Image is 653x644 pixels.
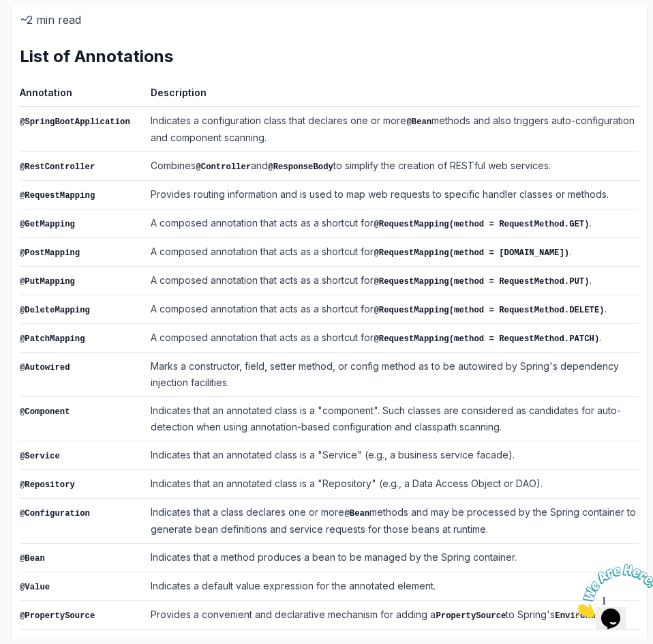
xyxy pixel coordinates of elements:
[568,559,653,624] iframe: chat widget
[374,248,569,258] code: @RequestMapping(method = [DOMAIN_NAME])
[145,84,639,107] th: Description
[145,441,639,470] td: Indicates that an annotated class is a "Service" (e.g., a business service facade).
[20,611,95,621] code: @PropertySource
[20,583,50,592] code: @Value
[145,107,639,152] td: Indicates a configuration class that declares one or more methods and also triggers auto-configur...
[20,46,639,68] h2: List of Annotations
[20,554,45,563] code: @Bean
[145,544,639,572] td: Indicates that a method produces a bean to be managed by the Spring container.
[145,353,639,397] td: Marks a constructor, field, setter method, or config method as to be autowired by Spring's depend...
[145,324,639,353] td: A composed annotation that acts as a shortcut for .
[20,248,80,258] code: @PostMapping
[20,407,70,417] code: @Component
[145,209,639,238] td: A composed annotation that acts as a shortcut for .
[5,5,90,59] img: Chat attention grabber
[20,84,145,107] th: Annotation
[20,509,90,518] code: @Configuration
[145,238,639,267] td: A composed annotation that acts as a shortcut for .
[145,499,639,544] td: Indicates that a class declares one or more methods and may be processed by the Spring container ...
[20,480,75,490] code: @Repository
[20,306,90,315] code: @DeleteMapping
[374,306,604,315] code: @RequestMapping(method = RequestMethod.DELETE)
[145,152,639,181] td: Combines and to simplify the creation of RESTful web services.
[145,601,639,630] td: Provides a convenient and declarative mechanism for adding a to Spring's .
[374,220,589,229] code: @RequestMapping(method = RequestMethod.GET)
[145,181,639,209] td: Provides routing information and is used to map web requests to specific handler classes or methods.
[145,397,639,441] td: Indicates that an annotated class is a "component". Such classes are considered as candidates for...
[20,277,75,287] code: @PutMapping
[145,470,639,499] td: Indicates that an annotated class is a "Repository" (e.g., a Data Access Object or DAO).
[196,162,251,172] code: @Controller
[20,162,95,172] code: @RestController
[268,162,333,172] code: @ResponseBody
[20,363,70,372] code: @Autowired
[145,572,639,601] td: Indicates a default value expression for the annotated element.
[5,5,11,17] span: 1
[145,295,639,324] td: A composed annotation that acts as a shortcut for .
[406,117,431,127] code: @Bean
[20,117,130,127] code: @SpringBootApplication
[555,611,610,621] code: Environment
[145,267,639,295] td: A composed annotation that acts as a shortcut for .
[374,334,599,344] code: @RequestMapping(method = RequestMethod.PATCH)
[436,611,506,621] code: PropertySource
[20,10,639,29] p: ~2 min read
[374,277,589,287] code: @RequestMapping(method = RequestMethod.PUT)
[20,452,60,461] code: @Service
[20,191,95,201] code: @RequestMapping
[20,220,75,229] code: @GetMapping
[344,509,369,518] code: @Bean
[20,334,85,344] code: @PatchMapping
